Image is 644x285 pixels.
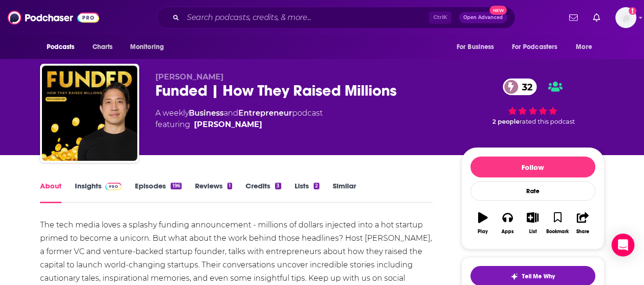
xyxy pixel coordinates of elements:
span: More [576,40,592,54]
div: Bookmark [546,229,569,235]
span: 32 [512,79,537,95]
a: Jason Yeh [194,119,262,130]
img: User Profile [615,7,636,28]
div: Share [576,229,589,235]
button: open menu [40,38,87,56]
button: open menu [569,38,604,56]
div: 1 [227,183,232,189]
a: About [40,181,61,203]
span: Charts [92,40,113,54]
span: featuring [155,119,323,130]
button: Share [570,206,595,240]
button: open menu [123,38,176,56]
a: Lists2 [295,181,319,203]
button: List [520,206,545,240]
a: Business [189,108,224,118]
div: Apps [501,229,514,235]
a: Charts [86,38,119,56]
span: For Business [457,40,494,54]
span: Tell Me Why [522,273,555,280]
button: Play [470,206,495,240]
a: Show notifications dropdown [589,10,604,26]
div: 2 [314,183,319,189]
button: Follow [470,157,595,177]
span: Logged in as angelabellBL2024 [615,7,636,28]
span: Open Advanced [463,15,503,20]
div: List [529,229,537,235]
span: Ctrl K [429,11,451,24]
div: Play [478,229,488,235]
a: Entrepreneur [238,108,292,118]
button: Apps [495,206,520,240]
a: Show notifications dropdown [565,10,582,26]
a: Episodes196 [135,181,181,203]
img: tell me why sparkle [511,273,518,280]
a: 32 [503,79,537,95]
span: rated this podcast [520,118,575,125]
span: [PERSON_NAME] [155,72,224,81]
button: Open AdvancedNew [459,12,507,23]
button: Show profile menu [615,7,636,28]
div: 196 [171,183,181,189]
div: Open Intercom Messenger [612,234,634,256]
svg: Add a profile image [629,7,636,15]
img: Podchaser - Follow, Share and Rate Podcasts [8,9,99,27]
a: InsightsPodchaser Pro [75,181,122,203]
a: Reviews1 [195,181,232,203]
a: Credits3 [245,181,281,203]
span: New [490,6,507,15]
button: open menu [450,38,506,56]
span: Podcasts [47,40,75,54]
div: 3 [275,183,281,189]
button: Bookmark [545,206,570,240]
img: Podchaser Pro [105,183,122,190]
button: open menu [506,38,572,56]
input: Search podcasts, credits, & more... [183,10,429,25]
div: 32 2 peoplerated this podcast [461,72,604,131]
span: Monitoring [130,40,164,54]
a: Similar [333,181,356,203]
span: For Podcasters [512,40,558,54]
div: Rate [470,181,595,201]
div: Search podcasts, credits, & more... [157,7,515,29]
div: A weekly podcast [155,108,323,130]
span: 2 people [492,118,520,125]
img: Funded | How They Raised Millions [42,66,137,161]
span: and [224,108,238,118]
